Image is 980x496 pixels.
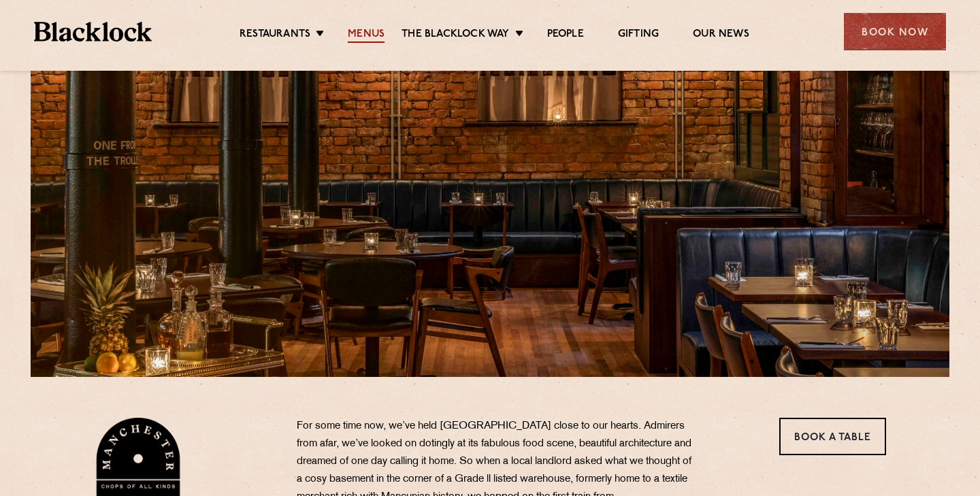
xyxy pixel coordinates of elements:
[779,418,886,455] a: Book a Table
[844,13,946,50] div: Book Now
[240,28,310,43] a: Restaurants
[547,28,584,43] a: People
[348,28,385,43] a: Menus
[693,28,749,43] a: Our News
[618,28,659,43] a: Gifting
[402,28,509,43] a: The Blacklock Way
[34,22,152,42] img: BL_Textured_Logo-footer-cropped.svg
